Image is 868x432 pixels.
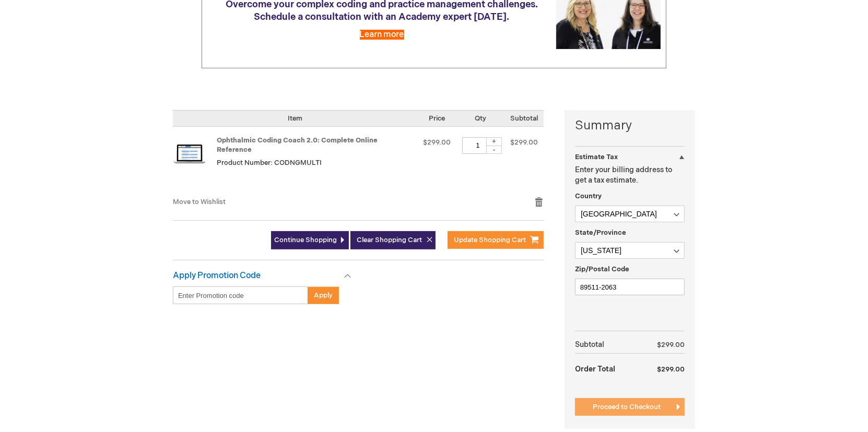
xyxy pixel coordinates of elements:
[308,286,339,304] button: Apply
[510,138,538,147] span: $299.00
[575,265,629,273] span: Zip/Postal Code
[423,138,451,147] span: $299.00
[271,231,349,249] a: Continue Shopping
[173,286,308,304] input: Enter Promotion code
[575,337,637,354] th: Subtotal
[173,271,261,281] strong: Apply Promotion Code
[593,403,661,411] span: Proceed to Checkout
[357,236,422,244] span: Clear Shopping Cart
[217,136,378,154] a: Ophthalmic Coding Coach 2.0: Complete Online Reference
[575,229,626,237] span: State/Province
[575,192,602,200] span: Country
[657,365,685,374] span: $299.00
[575,117,685,135] strong: Summary
[360,30,404,40] a: Learn more
[575,153,618,161] strong: Estimate Tax
[575,398,685,416] button: Proceed to Checkout
[274,236,337,244] span: Continue Shopping
[217,159,322,167] span: Product Number: CODNGMULTI
[510,114,538,123] span: Subtotal
[173,137,206,171] img: Ophthalmic Coding Coach 2.0: Complete Online Reference
[173,137,217,186] a: Ophthalmic Coding Coach 2.0: Complete Online Reference
[448,231,544,249] button: Update Shopping Cart
[486,137,502,146] div: +
[454,236,526,244] span: Update Shopping Cart
[429,114,445,123] span: Price
[575,359,615,378] strong: Order Total
[575,165,685,186] p: Enter your billing address to get a tax estimate.
[486,146,502,154] div: -
[462,137,494,154] input: Qty
[173,198,226,206] a: Move to Wishlist
[350,231,436,249] button: Clear Shopping Cart
[314,291,333,299] span: Apply
[288,114,302,123] span: Item
[657,341,685,349] span: $299.00
[475,114,486,123] span: Qty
